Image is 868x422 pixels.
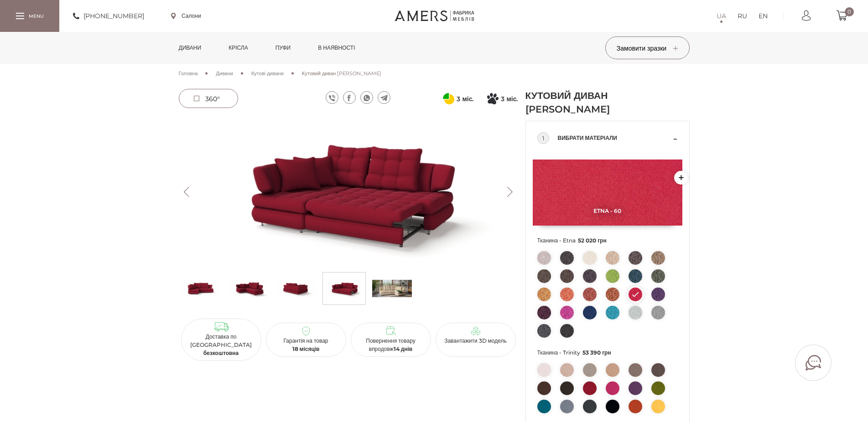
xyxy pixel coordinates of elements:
[717,10,726,21] a: UA
[457,93,473,104] span: 3 міс.
[216,70,233,77] span: Дивани
[203,350,239,356] b: безкоштовна
[251,69,284,77] a: Кутові дивани
[343,91,356,104] a: facebook
[487,93,499,104] svg: Покупка частинами від Монобанку
[270,337,343,353] p: Гарантія на товар
[378,91,390,104] a: telegram
[73,10,144,21] a: [PHONE_NUMBER]
[537,235,678,247] span: Тканина - Etna
[326,91,338,104] a: viber
[216,69,233,77] a: Дивани
[179,70,198,77] span: Головна
[276,275,316,302] img: Кутовий диван Ніколь s-2
[578,237,607,244] span: 52 020 грн
[360,91,373,104] a: whatsapp
[502,187,518,197] button: Next
[537,347,678,359] span: Тканина - Trinity
[171,12,201,20] a: Салони
[269,32,298,64] a: Пуфи
[533,160,682,226] img: Etna - 15
[558,133,671,144] span: Вибрати матеріали
[533,207,682,214] span: Etna - 60
[525,89,630,116] h1: Кутовий диван [PERSON_NAME]
[311,32,362,64] a: в наявності
[759,10,768,21] a: EN
[537,132,549,144] div: 1
[185,333,258,357] p: Доставка по [GEOGRAPHIC_DATA]
[372,275,412,302] img: s_
[205,95,220,103] span: 360°
[845,7,854,16] span: 0
[179,187,195,197] button: Previous
[179,116,518,268] img: Кутовий диван Ніколь -3
[229,275,268,302] img: Кутовий диван Ніколь s-1
[222,32,255,64] a: Крісла
[324,275,364,302] img: Кутовий диван Ніколь s-3
[292,345,320,352] b: 18 місяців
[443,93,454,104] svg: Оплата частинами від ПриватБанку
[501,93,518,104] span: 3 міс.
[179,69,198,77] a: Головна
[582,349,611,356] span: 53 390 грн
[605,36,690,59] button: Замовити зразки
[179,89,238,108] a: 360°
[439,337,512,345] p: Завантажити 3D модель
[181,275,220,302] img: Кутовий диван Ніколь s-0
[617,44,678,52] span: Замовити зразки
[354,337,427,353] p: Повернення товару впродовж
[172,32,208,64] a: Дивани
[738,10,747,21] a: RU
[251,70,284,77] span: Кутові дивани
[394,345,413,352] b: 14 днів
